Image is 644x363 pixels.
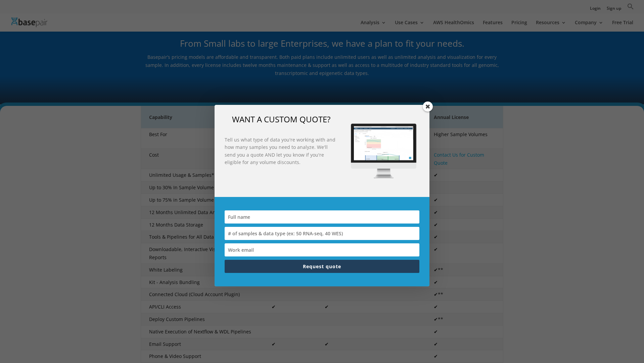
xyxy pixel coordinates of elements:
[506,161,640,333] iframe: Drift Widget Chat Window
[232,114,330,125] span: WANT A CUSTOM QUOTE?
[225,260,419,273] button: Request quote
[610,329,636,355] iframe: Drift Widget Chat Controller
[225,243,419,256] input: Work email
[303,263,341,270] span: Request quote
[225,227,419,240] input: # of samples & data type (ex: 50 RNA-seq, 40 WES)
[225,136,335,165] strong: Tell us what type of data you're working with and how many samples you need to analyze. We'll sen...
[225,210,419,224] input: Full name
